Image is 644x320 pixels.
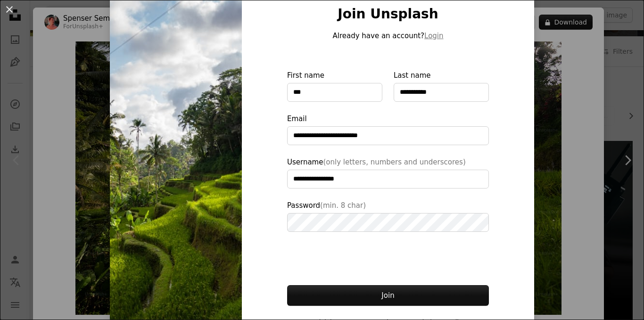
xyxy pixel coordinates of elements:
input: First name [287,83,382,102]
input: Email [287,126,489,145]
label: Last name [394,70,489,102]
button: Join [287,285,489,306]
button: Login [424,30,443,41]
input: Username(only letters, numbers and underscores) [287,170,489,189]
input: Password(min. 8 char) [287,213,489,232]
label: Username [287,156,489,189]
span: (min. 8 char) [320,201,366,210]
span: (only letters, numbers and underscores) [323,158,465,166]
label: Password [287,200,489,232]
label: First name [287,70,382,102]
h1: Join Unsplash [287,6,489,23]
label: Email [287,113,489,145]
p: Already have an account? [287,30,489,41]
input: Last name [394,83,489,102]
